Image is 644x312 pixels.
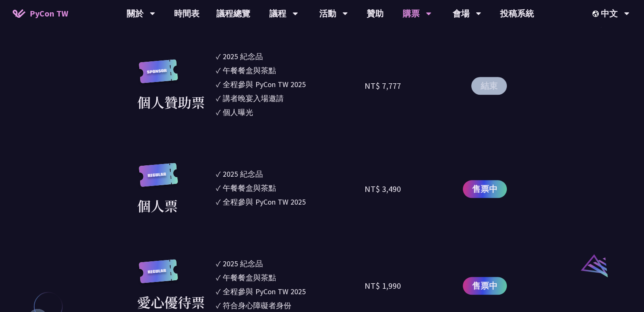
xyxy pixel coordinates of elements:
li: ✓ [216,107,365,118]
div: 午餐餐盒與茶點 [223,65,276,76]
div: 午餐餐盒與茶點 [223,182,276,194]
div: NT$ 1,990 [365,279,401,292]
img: regular.8f272d9.svg [137,259,180,292]
li: ✓ [216,300,365,311]
img: regular.8f272d9.svg [137,163,180,195]
div: 愛心優待票 [137,292,205,312]
div: 午餐餐盒與茶點 [223,272,276,283]
div: NT$ 7,777 [365,79,401,92]
div: 個人曝光 [223,107,253,118]
span: 售票中 [472,183,498,195]
a: 售票中 [463,180,507,198]
div: 全程參與 PyCon TW 2025 [223,79,306,90]
li: ✓ [216,79,365,90]
div: 個人贊助票 [137,92,205,112]
span: PyCon TW [30,7,68,20]
div: 2025 紀念品 [223,168,263,180]
span: 售票中 [472,279,498,292]
li: ✓ [216,93,365,104]
li: ✓ [216,258,365,269]
div: 2025 紀念品 [223,51,263,62]
div: 個人票 [137,195,178,216]
img: Locale Icon [592,11,601,17]
li: ✓ [216,168,365,180]
a: 售票中 [463,277,507,295]
li: ✓ [216,65,365,76]
div: 符合身心障礙者身份 [223,300,291,311]
div: 全程參與 PyCon TW 2025 [223,286,306,297]
img: sponsor.43e6a3a.svg [137,59,180,92]
img: Home icon of PyCon TW 2025 [13,9,25,18]
li: ✓ [216,286,365,297]
div: 2025 紀念品 [223,258,263,269]
li: ✓ [216,196,365,208]
div: NT$ 3,490 [365,183,401,195]
li: ✓ [216,272,365,283]
button: 結束 [471,77,507,95]
div: 全程參與 PyCon TW 2025 [223,196,306,208]
li: ✓ [216,51,365,62]
div: 講者晚宴入場邀請 [223,93,284,104]
a: PyCon TW [4,3,77,24]
li: ✓ [216,182,365,194]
